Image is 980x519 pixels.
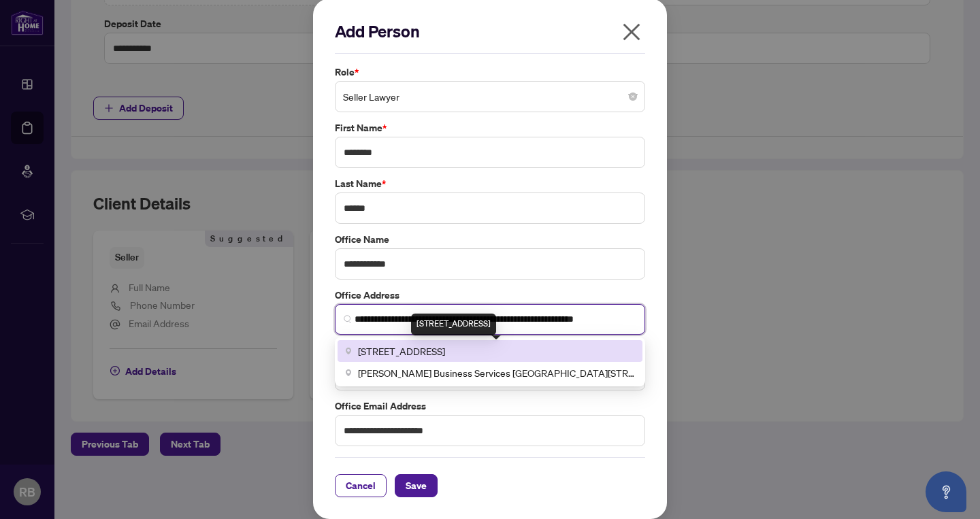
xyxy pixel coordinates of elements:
[346,475,376,497] span: Cancel
[335,399,645,414] label: Office Email Address
[629,93,637,101] span: close-circle
[358,365,634,380] span: [PERSON_NAME] Business Services [GEOGRAPHIC_DATA][STREET_ADDRESS]
[335,474,387,497] button: Cancel
[335,20,645,42] h2: Add Person
[335,65,645,80] label: Role
[411,314,496,335] div: [STREET_ADDRESS]
[335,232,645,247] label: Office Name
[343,84,637,110] span: Seller Lawyer
[621,21,642,43] span: close
[926,471,966,512] button: Open asap
[395,474,438,497] button: Save
[344,315,352,323] img: search_icon
[406,475,427,497] span: Save
[335,176,645,191] label: Last Name
[358,344,445,358] span: [STREET_ADDRESS]
[335,288,645,303] label: Office Address
[335,120,645,135] label: First Name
